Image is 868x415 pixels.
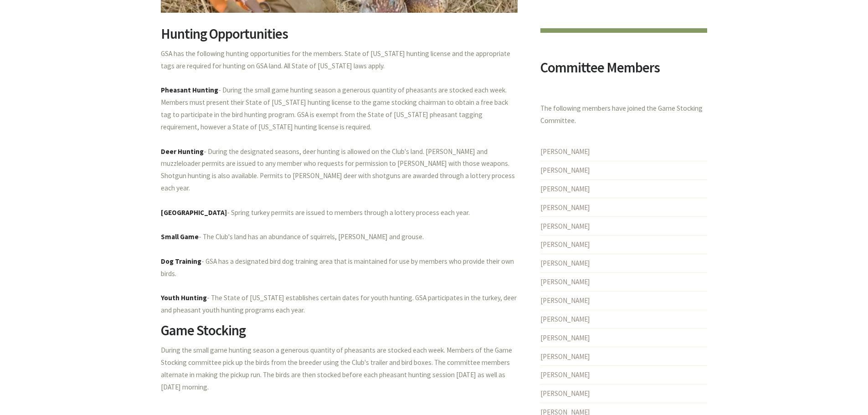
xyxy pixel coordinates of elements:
a: [PERSON_NAME] [540,222,590,231]
h2: Game Stocking [161,323,518,344]
strong: Youth Hunting [161,293,207,302]
p: GSA has the following hunting opportunities for the members. State of [US_STATE] hunting license ... [161,48,518,317]
a: [PERSON_NAME] [540,352,590,361]
strong: Small Game [161,232,199,241]
a: [PERSON_NAME] [540,166,590,174]
h2: Committee Members [540,61,708,82]
strong: Deer Hunting [161,147,204,156]
a: [PERSON_NAME] [540,240,590,249]
strong: [GEOGRAPHIC_DATA] [161,208,227,217]
a: [PERSON_NAME] [540,389,590,398]
a: [PERSON_NAME] [540,147,590,156]
a: [PERSON_NAME] [540,370,590,379]
strong: Pheasant Hunting [161,86,218,94]
a: [PERSON_NAME] [540,333,590,342]
a: [PERSON_NAME] [540,315,590,323]
p: The following members have joined the Game Stocking Committee. [540,102,708,127]
a: [PERSON_NAME] [540,184,590,193]
a: [PERSON_NAME] [540,259,590,267]
a: [PERSON_NAME] [540,203,590,212]
strong: Dog Training [161,257,201,266]
p: During the small game hunting season a generous quantity of pheasants are stocked each week. Memb... [161,344,518,393]
a: [PERSON_NAME] [540,277,590,286]
h2: Hunting Opportunities [161,27,518,48]
a: [PERSON_NAME] [540,296,590,305]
